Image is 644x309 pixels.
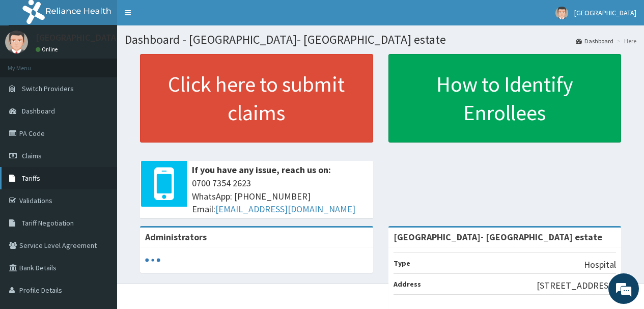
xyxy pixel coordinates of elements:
span: Tariff Negotiation [22,218,74,228]
span: Switch Providers [22,84,74,93]
a: How to Identify Enrollees [388,54,622,143]
b: Administrators [145,231,207,243]
strong: [GEOGRAPHIC_DATA]- [GEOGRAPHIC_DATA] estate [394,231,602,243]
span: Claims [22,151,42,160]
a: Online [36,46,60,53]
a: Dashboard [576,37,613,45]
a: [EMAIL_ADDRESS][DOMAIN_NAME] [215,203,355,215]
li: Here [614,37,636,45]
img: User Image [555,7,568,19]
p: Hospital [584,258,616,271]
b: Type [394,259,410,268]
b: Address [394,279,421,289]
p: [GEOGRAPHIC_DATA] [36,33,120,42]
span: [GEOGRAPHIC_DATA] [574,8,636,17]
svg: audio-loading [145,252,160,268]
span: 0700 7354 2623 WhatsApp: [PHONE_NUMBER] Email: [192,177,368,216]
a: Click here to submit claims [140,54,373,143]
b: If you have any issue, reach us on: [192,164,331,176]
h1: Dashboard - [GEOGRAPHIC_DATA]- [GEOGRAPHIC_DATA] estate [125,33,636,46]
img: User Image [5,31,28,53]
span: Dashboard [22,106,55,116]
p: [STREET_ADDRESS] [537,279,616,292]
span: Tariffs [22,174,40,183]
